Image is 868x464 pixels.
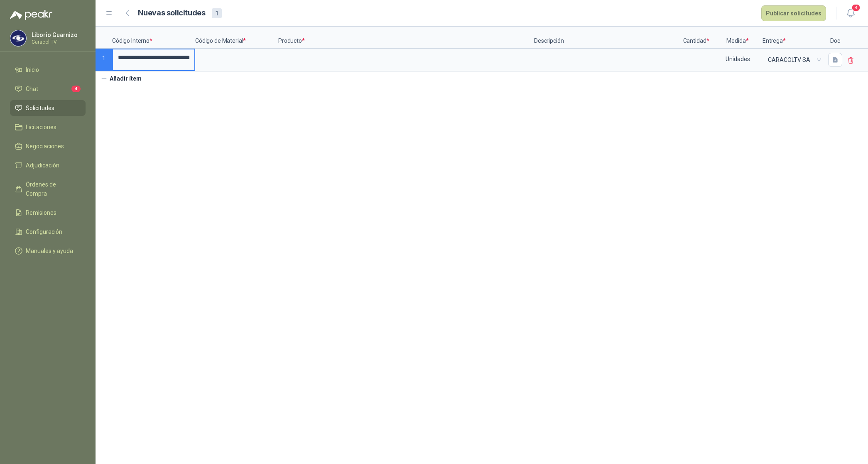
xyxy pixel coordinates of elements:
span: 8 [851,4,861,12]
p: Cantidad [679,27,713,49]
span: Órdenes de Compra [26,180,78,198]
a: Negociaciones [10,138,86,154]
a: Chat4 [10,81,86,97]
span: Licitaciones [26,123,56,132]
a: Inicio [10,62,86,78]
p: Producto [278,27,534,49]
span: Solicitudes [26,103,54,113]
span: Configuración [26,227,62,236]
p: Medida [713,27,763,49]
h2: Nuevas solicitudes [138,7,206,19]
p: Código de Material [195,27,278,49]
img: Logo peakr [10,10,52,20]
span: Adjudicación [26,161,59,170]
div: 1 [212,8,222,18]
p: 1 [96,49,112,71]
p: Liborio Guarnizo [32,32,83,38]
span: Inicio [26,65,39,74]
p: Código Interno [112,27,195,49]
a: Configuración [10,224,86,240]
a: Adjudicación [10,157,86,173]
span: Negociaciones [26,142,64,151]
a: Solicitudes [10,100,86,116]
button: 8 [843,6,858,21]
button: Añadir ítem [96,71,147,86]
button: Publicar solicitudes [761,5,826,21]
a: Órdenes de Compra [10,177,86,201]
p: Doc [825,27,846,49]
img: Company Logo [10,30,26,46]
a: Remisiones [10,205,86,221]
span: CARACOLTV SA [768,54,819,66]
span: Remisiones [26,208,56,217]
div: Unidades [714,49,762,69]
span: Chat [26,84,38,93]
a: Licitaciones [10,119,86,135]
span: 4 [71,86,81,92]
span: Manuales y ayuda [26,246,73,255]
p: Caracol TV [32,39,83,44]
p: Entrega [763,27,825,49]
a: Manuales y ayuda [10,243,86,259]
p: Descripción [534,27,679,49]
